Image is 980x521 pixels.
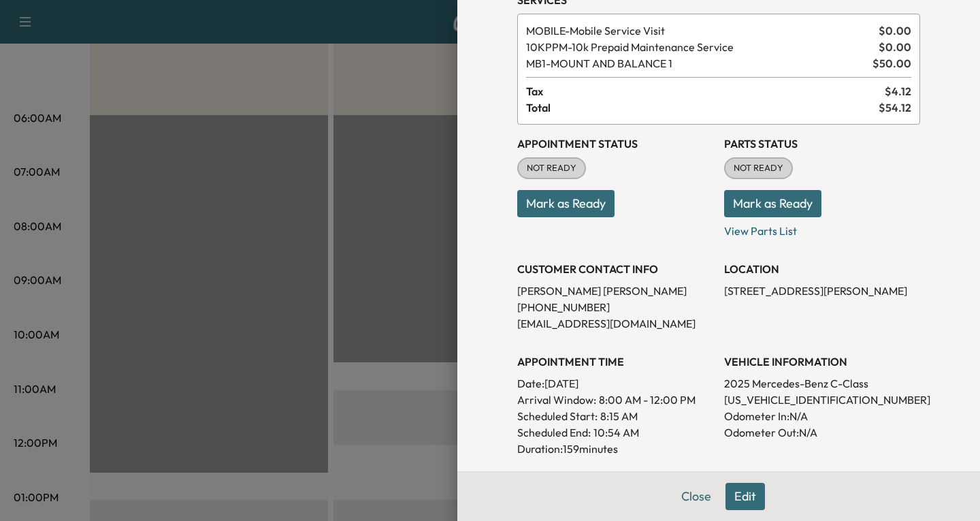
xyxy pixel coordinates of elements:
span: $ 0.00 [879,22,911,39]
p: Scheduled End: [517,424,591,441]
span: Tax [526,83,885,99]
h3: CUSTOMER CONTACT INFO [517,261,713,277]
span: 10k Prepaid Maintenance Service [526,39,873,55]
span: $ 50.00 [872,55,911,72]
span: NOT READY [725,161,791,175]
p: 2025 Mercedes-Benz C-Class [724,375,920,392]
p: Arrival Window: [517,392,713,408]
p: Duration: 159 minutes [517,441,713,457]
span: Total [526,99,879,116]
span: Mobile Service Visit [526,22,873,39]
button: Edit [725,483,765,510]
p: [STREET_ADDRESS][PERSON_NAME] [724,283,920,299]
p: View Parts List [724,217,920,239]
p: Scheduled Start: [517,408,598,424]
span: MOUNT AND BALANCE 1 [526,55,867,72]
button: Mark as Ready [517,190,615,217]
span: $ 4.12 [885,83,911,99]
h3: APPOINTMENT TIME [517,353,713,370]
span: $ 54.12 [879,99,911,116]
h3: LOCATION [724,261,920,277]
p: [EMAIL_ADDRESS][DOMAIN_NAME] [517,315,713,332]
p: [PERSON_NAME] [PERSON_NAME] [517,283,713,299]
h3: Appointment Status [517,136,713,152]
p: Odometer Out: N/A [724,424,920,441]
button: Close [672,483,720,510]
p: [PHONE_NUMBER] [517,299,713,315]
h3: VEHICLE INFORMATION [724,353,920,370]
p: 8:15 AM [600,408,638,424]
p: Date: [DATE] [517,375,713,392]
span: NOT READY [519,161,585,175]
span: 8:00 AM - 12:00 PM [599,392,696,408]
h3: Parts Status [724,136,920,152]
p: 10:54 AM [593,424,639,441]
p: [US_VEHICLE_IDENTIFICATION_NUMBER] [724,392,920,408]
button: Mark as Ready [724,190,821,217]
span: $ 0.00 [879,39,911,55]
p: Odometer In: N/A [724,408,920,424]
